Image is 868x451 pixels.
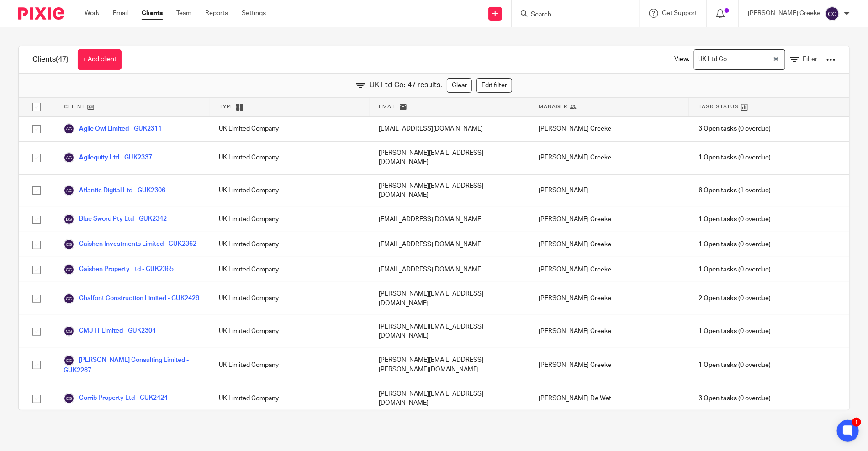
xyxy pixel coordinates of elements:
a: Clients [142,9,163,18]
span: (0 overdue) [699,327,771,336]
div: UK Limited Company [210,315,370,348]
span: 2 Open tasks [699,294,737,303]
a: Edit filter [476,78,512,93]
div: [PERSON_NAME][EMAIL_ADDRESS][PERSON_NAME][DOMAIN_NAME] [370,348,529,382]
a: Team [176,9,191,18]
span: (0 overdue) [699,124,771,133]
img: svg%3E [64,355,74,366]
span: 6 Open tasks [699,186,737,195]
a: Agile Owl Limited - GUK2311 [64,123,162,134]
div: [PERSON_NAME][EMAIL_ADDRESS][DOMAIN_NAME] [370,282,529,315]
div: UK Limited Company [210,232,370,257]
a: Chalfont Construction Limited - GUK2428 [64,293,199,304]
a: Atlantic Digital Ltd - GUK2306 [64,185,165,196]
div: [PERSON_NAME] Creeke [529,117,689,141]
div: [PERSON_NAME][EMAIL_ADDRESS][DOMAIN_NAME] [370,175,529,207]
a: Caishen Property Ltd - GUK2365 [64,264,174,275]
span: 1 Open tasks [699,153,737,162]
span: Get Support [662,10,697,16]
span: 1 Open tasks [699,265,737,274]
span: Task Status [699,103,739,111]
a: + Add client [78,49,122,70]
img: svg%3E [64,264,74,275]
span: (0 overdue) [699,361,771,370]
a: Email [113,9,128,18]
span: (0 overdue) [699,240,771,249]
div: [PERSON_NAME] Creeke [529,232,689,257]
img: Pixie [18,7,64,20]
a: Reports [205,9,228,18]
div: [PERSON_NAME] Creeke [529,142,689,174]
div: [PERSON_NAME] Creeke [529,207,689,232]
img: svg%3E [64,214,74,225]
img: svg%3E [64,326,74,337]
span: 1 Open tasks [699,361,737,370]
span: 3 Open tasks [699,124,737,133]
img: svg%3E [64,185,74,196]
span: (0 overdue) [699,265,771,274]
span: 1 Open tasks [699,327,737,336]
h1: Clients [32,55,69,64]
div: [EMAIL_ADDRESS][DOMAIN_NAME] [370,232,529,257]
div: [PERSON_NAME] Creeke [529,315,689,348]
span: Email [379,103,397,111]
div: UK Limited Company [210,207,370,232]
img: svg%3E [64,393,74,404]
div: Search for option [694,49,785,70]
a: Agilequity Ltd - GUK2337 [64,152,152,163]
img: svg%3E [64,123,74,134]
span: Client [64,103,85,111]
span: 1 Open tasks [699,215,737,224]
div: [PERSON_NAME] Creeke [529,348,689,382]
div: [PERSON_NAME] Creeke [529,282,689,315]
img: svg%3E [825,6,840,21]
div: View: [661,46,836,73]
div: [EMAIL_ADDRESS][DOMAIN_NAME] [370,257,529,282]
input: Search for option [730,52,772,68]
a: Blue Sword Pty Ltd - GUK2342 [64,214,167,225]
div: 1 [852,418,861,427]
span: (0 overdue) [699,153,771,162]
input: Search [530,11,612,19]
div: [PERSON_NAME] De Wet [529,382,689,415]
div: UK Limited Company [210,117,370,141]
div: UK Limited Company [210,282,370,315]
div: [PERSON_NAME] Creeke [529,257,689,282]
span: Filter [803,56,817,63]
div: [EMAIL_ADDRESS][DOMAIN_NAME] [370,117,529,141]
img: svg%3E [64,152,74,163]
a: Clear [447,78,472,93]
div: UK Limited Company [210,348,370,382]
div: UK Limited Company [210,175,370,207]
a: Settings [242,9,266,18]
span: (0 overdue) [699,215,771,224]
a: Corrib Property Ltd - GUK2424 [64,393,168,404]
span: UK Ltd Co: 47 results. [370,80,442,90]
span: (0 overdue) [699,294,771,303]
span: 3 Open tasks [699,394,737,403]
img: svg%3E [64,293,74,304]
img: svg%3E [64,239,74,250]
div: [EMAIL_ADDRESS][DOMAIN_NAME] [370,207,529,232]
input: Select all [28,98,45,116]
span: 1 Open tasks [699,240,737,249]
div: [PERSON_NAME][EMAIL_ADDRESS][DOMAIN_NAME] [370,382,529,415]
button: Clear Selected [774,56,778,64]
span: Manager [539,103,567,111]
div: [PERSON_NAME][EMAIL_ADDRESS][DOMAIN_NAME] [370,315,529,348]
div: [PERSON_NAME][EMAIL_ADDRESS][DOMAIN_NAME] [370,142,529,174]
a: Caishen Investments Limited - GUK2362 [64,239,196,250]
div: UK Limited Company [210,142,370,174]
a: [PERSON_NAME] Consulting Limited - GUK2287 [64,355,201,375]
div: [PERSON_NAME] [529,175,689,207]
div: UK Limited Company [210,257,370,282]
a: Work [85,9,99,18]
div: UK Limited Company [210,382,370,415]
span: (47) [56,56,69,63]
span: (1 overdue) [699,186,771,195]
a: CMJ IT Limited - GUK2304 [64,326,156,337]
span: Type [219,103,234,111]
span: (0 overdue) [699,394,771,403]
span: UK Ltd Co [696,52,729,68]
p: [PERSON_NAME] Creeke [748,9,820,18]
